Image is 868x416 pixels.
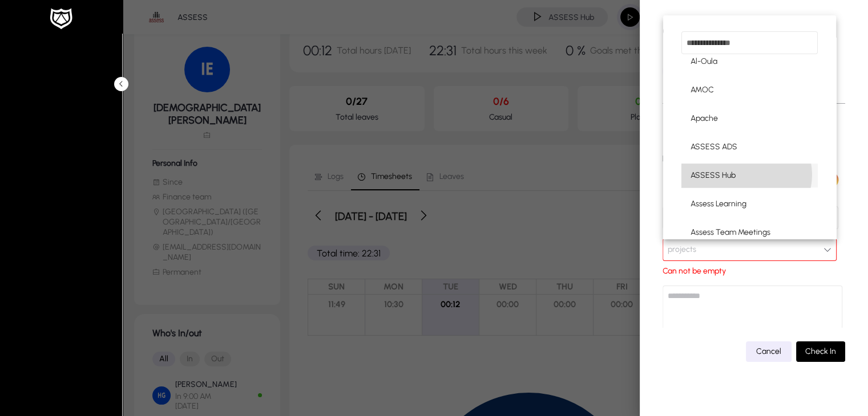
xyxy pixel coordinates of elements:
span: AMOC [691,83,714,97]
span: ASSESS Hub [691,169,736,182]
mat-option: Al-Oula [681,50,818,74]
mat-option: Apache [681,107,818,130]
span: Apache [691,112,718,125]
span: Assess Learning [691,197,746,211]
span: Al-Oula [691,55,717,68]
mat-option: ASSESS Hub [681,164,818,187]
mat-option: Assess Learning [681,192,818,216]
mat-option: ASSESS ADS [681,135,818,159]
mat-option: Assess Team Meetings [681,221,818,244]
span: Assess Team Meetings [691,226,770,239]
span: ASSESS ADS [691,140,737,154]
input: dropdown search [681,31,818,54]
mat-option: AMOC [681,78,818,102]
